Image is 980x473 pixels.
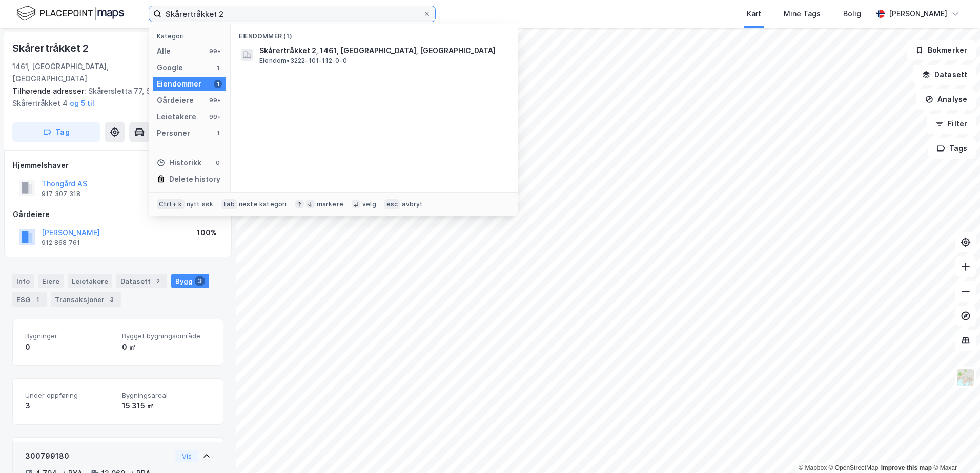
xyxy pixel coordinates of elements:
div: 100% [197,227,217,239]
div: 1 [214,129,222,137]
a: OpenStreetMap [829,464,879,471]
div: Info [12,274,34,288]
div: Google [157,61,183,74]
button: Tag [12,122,100,142]
div: Eiendommer (1) [231,24,518,42]
div: 3 [195,276,205,286]
div: Skårertråkket 2 [12,40,91,56]
div: Alle [157,45,171,57]
div: tab [221,199,237,209]
div: Bolig [843,8,861,20]
span: Eiendom • 3222-101-112-0-0 [259,57,347,65]
div: ESG [12,292,47,307]
div: Eiendommer [157,78,201,90]
div: markere [317,200,343,208]
div: 0 [214,159,222,167]
button: Tags [928,138,976,159]
div: 1461, [GEOGRAPHIC_DATA], [GEOGRAPHIC_DATA] [12,60,164,85]
div: Skårersletta 77, Skårersletta 65, Skårertråkket 4 [12,85,215,110]
div: Mine Tags [784,8,821,20]
div: 3 [107,294,117,305]
span: Bygninger [25,332,114,340]
div: Gårdeiere [157,94,194,106]
div: 912 868 761 [42,239,80,247]
div: Transaksjoner [51,292,121,307]
div: 15 315 ㎡ [122,400,211,412]
div: Personer [157,127,190,139]
div: 0 ㎡ [122,341,211,353]
div: Bygg [171,274,209,288]
button: Datasett [913,64,976,85]
div: 0 [25,341,114,353]
div: nytt søk [187,200,214,208]
div: 3 [25,400,114,412]
div: 2 [153,276,163,286]
span: Under oppføring [25,391,114,400]
div: Gårdeiere [13,208,223,221]
img: Z [956,368,975,387]
div: avbryt [402,200,423,208]
div: Eiere [38,274,64,288]
iframe: Chat Widget [929,424,980,473]
input: Søk på adresse, matrikkel, gårdeiere, leietakere eller personer [161,6,423,21]
span: Bygget bygningsområde [122,332,211,340]
div: [PERSON_NAME] [889,8,947,20]
div: Delete history [169,173,220,185]
div: Hjemmelshaver [13,159,223,171]
div: 1 [214,63,222,72]
div: 99+ [208,47,222,55]
img: logo.f888ab2527a4732fd821a326f86c7f29.svg [16,5,124,23]
a: Mapbox [799,464,827,471]
a: Improve this map [881,464,932,471]
div: 99+ [208,96,222,104]
button: Filter [927,114,976,134]
div: Ctrl + k [157,199,185,209]
div: 99+ [208,113,222,121]
div: neste kategori [239,200,287,208]
div: Kontrollprogram for chat [929,424,980,473]
div: esc [384,199,400,209]
button: Vis [175,450,198,462]
span: Tilhørende adresser: [12,87,88,95]
div: 917 307 318 [42,190,80,198]
button: Bokmerker [907,40,976,60]
div: velg [362,200,376,208]
div: Historikk [157,157,201,169]
div: Kategori [157,32,226,40]
div: Leietakere [157,111,196,123]
div: 300799180 [25,450,171,462]
div: 1 [214,80,222,88]
div: Datasett [116,274,167,288]
div: 1 [32,294,43,305]
button: Analyse [916,89,976,110]
span: Bygningsareal [122,391,211,400]
div: Kart [747,8,761,20]
div: Leietakere [68,274,112,288]
span: Skårertråkket 2, 1461, [GEOGRAPHIC_DATA], [GEOGRAPHIC_DATA] [259,45,505,57]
